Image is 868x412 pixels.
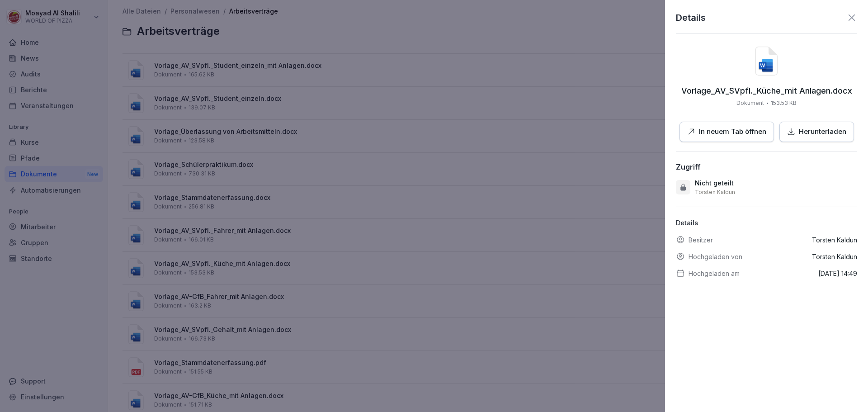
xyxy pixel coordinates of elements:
[771,99,797,107] p: 153.53 KB
[676,11,706,24] p: Details
[799,127,846,137] p: Herunterladen
[689,269,740,278] p: Hochgeladen am
[695,189,735,196] p: Torsten Kaldun
[812,235,857,245] p: Torsten Kaldun
[736,99,764,107] p: Dokument
[681,86,852,95] p: Vorlage_AV_SVpfl._Küche_mit Anlagen.docx
[818,269,857,278] p: [DATE] 14:49
[812,252,857,261] p: Torsten Kaldun
[699,127,766,137] p: In neuem Tab öffnen
[689,252,742,261] p: Hochgeladen von
[779,122,854,142] button: Herunterladen
[689,235,713,245] p: Besitzer
[676,218,857,228] p: Details
[695,179,734,188] p: Nicht geteilt
[676,162,701,171] div: Zugriff
[679,122,774,142] button: In neuem Tab öffnen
